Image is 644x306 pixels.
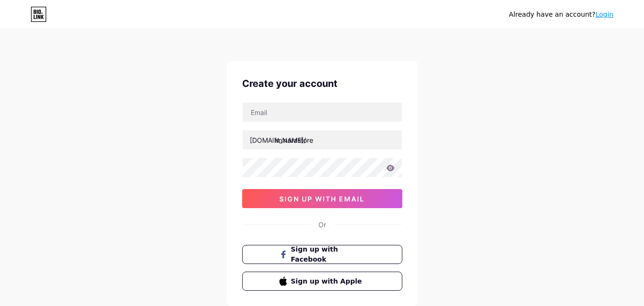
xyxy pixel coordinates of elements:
button: sign up with email [242,189,402,208]
span: Sign up with Facebook [291,244,365,264]
div: Already have an account? [509,10,613,20]
span: Sign up with Apple [291,276,365,286]
span: sign up with email [279,195,365,203]
div: Or [318,220,326,230]
button: Sign up with Apple [242,272,402,291]
button: Sign up with Facebook [242,245,402,264]
div: [DOMAIN_NAME]/ [250,135,306,145]
input: username [243,130,402,149]
input: Email [243,103,402,122]
div: Create your account [242,76,402,91]
a: Login [595,11,613,18]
